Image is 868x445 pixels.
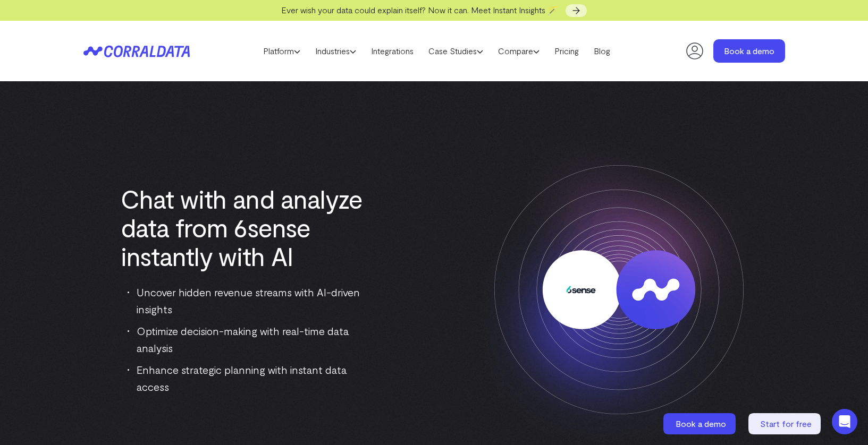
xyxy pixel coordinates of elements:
[128,284,378,318] li: Uncover hidden revenue streams with AI-driven insights
[832,409,857,434] div: Open Intercom Messenger
[760,418,812,429] span: Start for free
[364,43,421,59] a: Integrations
[713,39,785,63] a: Book a demo
[128,322,378,356] li: Optimize decision-making with real-time data analysis
[121,184,378,270] h1: Chat with and analyze data from 6sense instantly with AI
[128,361,378,395] li: Enhance strategic planning with instant data access
[748,413,823,434] a: Start for free
[421,43,491,59] a: Case Studies
[491,43,547,59] a: Compare
[256,43,308,59] a: Platform
[586,43,618,59] a: Blog
[663,413,738,434] a: Book a demo
[281,5,558,15] span: Ever wish your data could explain itself? Now it can. Meet Instant Insights 🪄
[676,418,726,429] span: Book a demo
[547,43,586,59] a: Pricing
[308,43,364,59] a: Industries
